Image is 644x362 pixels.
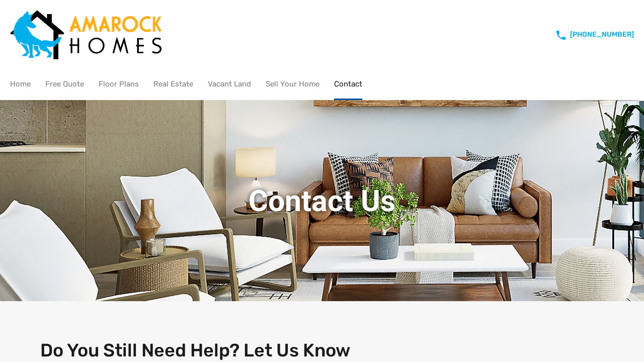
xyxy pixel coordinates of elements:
[45,69,84,99] a: Free Quote
[99,69,139,99] a: Floor Plans
[40,341,604,359] h2: Do You Still Need Help? Let Us Know
[266,69,319,99] a: Sell Your Home
[10,186,634,216] h1: Contact Us
[570,30,634,39] a: [PHONE_NUMBER]
[153,69,193,99] a: Real Estate
[208,69,251,99] a: Vacant Land
[334,69,362,99] a: Contact
[10,10,162,59] img: Amarock Homes
[10,69,31,99] a: Home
